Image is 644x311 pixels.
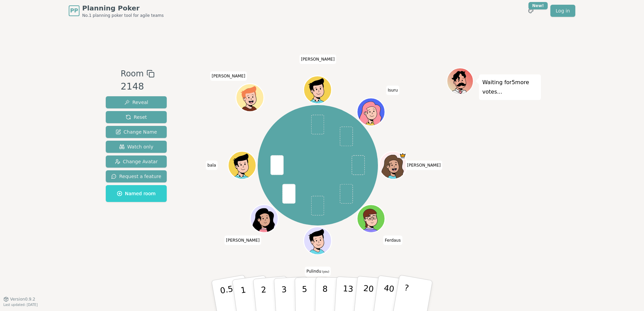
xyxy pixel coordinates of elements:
[406,161,443,170] span: Click to change your name
[119,143,154,150] span: Watch only
[399,152,407,159] span: Staci is the host
[299,55,336,64] span: Click to change your name
[106,126,167,138] button: Change Name
[321,270,329,273] span: (you)
[106,170,167,182] button: Request a feature
[116,129,157,135] span: Change Name
[124,99,148,106] span: Reveal
[386,85,399,95] span: Click to change your name
[210,71,247,81] span: Click to change your name
[82,13,164,18] span: No.1 planning poker tool for agile teams
[115,158,158,165] span: Change Avatar
[82,3,164,13] span: Planning Poker
[224,235,261,245] span: Click to change your name
[525,5,537,17] button: New!
[106,185,167,202] button: Named room
[106,141,167,153] button: Watch only
[528,2,548,9] div: New!
[111,173,161,180] span: Request a feature
[106,111,167,123] button: Reset
[550,5,575,17] a: Log in
[106,155,167,168] button: Change Avatar
[117,190,156,197] span: Named room
[69,3,164,18] a: PPPlanning PokerNo.1 planning poker tool for agile teams
[3,303,38,307] span: Last updated: [DATE]
[70,7,78,15] span: PP
[106,96,167,108] button: Reveal
[305,267,331,276] span: Click to change your name
[3,297,35,302] button: Version0.9.2
[206,161,218,170] span: Click to change your name
[126,114,147,120] span: Reset
[121,68,143,80] span: Room
[482,78,538,97] p: Waiting for 5 more votes...
[305,228,331,254] button: Click to change your avatar
[10,297,35,302] span: Version 0.9.2
[383,235,402,245] span: Click to change your name
[121,80,154,94] div: 2148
